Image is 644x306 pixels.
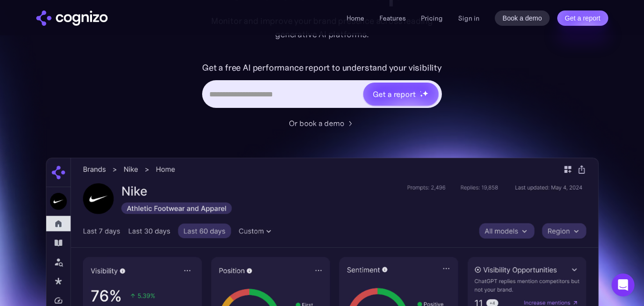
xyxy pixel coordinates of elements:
a: Book a demo [495,11,550,26]
a: Home [347,14,364,22]
a: Get a reportstarstarstar [362,82,440,106]
img: star [420,91,421,92]
label: Get a free AI performance report to understand your visibility [202,60,442,75]
a: Sign in [458,12,480,24]
div: Get a report [373,88,416,100]
form: Hero URL Input Form [202,60,442,113]
a: Features [379,14,406,22]
img: star [422,90,429,96]
a: Get a report [557,11,608,26]
a: Or book a demo [289,117,356,129]
div: Or book a demo [289,117,344,129]
a: home [36,11,108,26]
img: star [420,94,423,97]
div: Open Intercom Messenger [612,274,634,296]
img: cognizo logo [36,11,108,26]
a: Pricing [421,14,443,22]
